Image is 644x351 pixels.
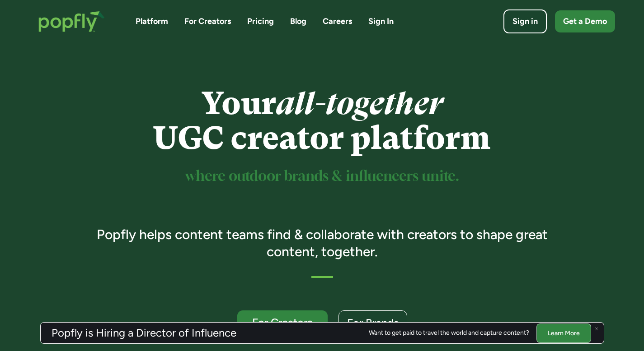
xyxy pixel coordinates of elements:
[247,16,274,27] a: Pricing
[276,85,443,122] em: all-together
[503,9,547,33] a: Sign in
[338,310,407,335] a: For Brands
[237,310,328,335] a: For Creators
[84,226,560,260] h3: Popfly helps content teams find & collaborate with creators to shape great content, together.
[184,16,231,27] a: For Creators
[369,329,529,337] div: Want to get paid to travel the world and capture content?
[290,16,306,27] a: Blog
[29,2,114,41] a: home
[52,328,236,338] h3: Popfly is Hiring a Director of Influence
[347,317,399,328] div: For Brands
[512,16,538,27] div: Sign in
[185,170,459,184] sup: where outdoor brands & influencers unite.
[536,323,591,342] a: Learn More
[323,16,352,27] a: Careers
[84,86,560,156] h1: Your UGC creator platform
[563,16,607,27] div: Get a Demo
[136,16,168,27] a: Platform
[555,10,615,32] a: Get a Demo
[368,16,394,27] a: Sign In
[245,317,320,328] div: For Creators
